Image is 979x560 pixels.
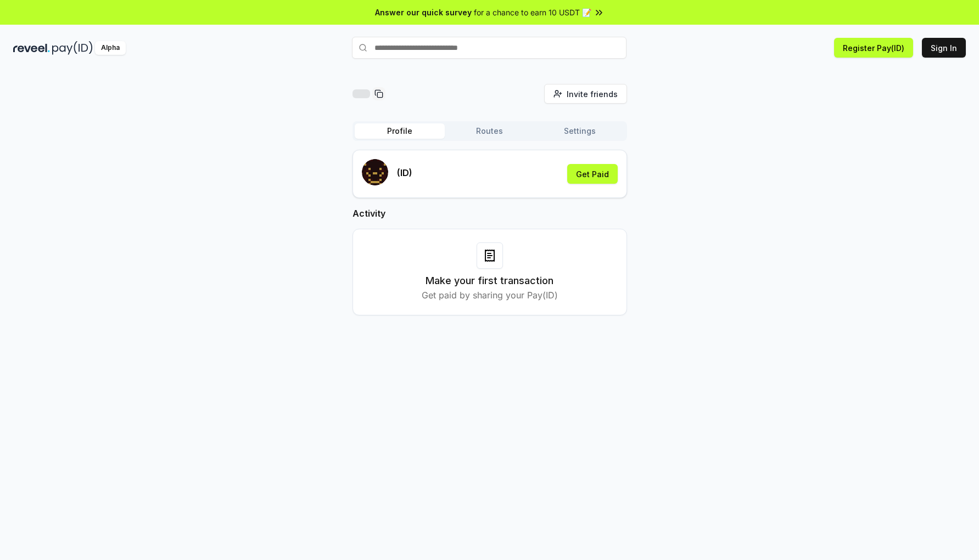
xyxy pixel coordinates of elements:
[567,88,618,100] span: Invite friends
[445,123,535,139] button: Routes
[474,7,591,18] span: for a chance to earn 10 USDT 📝
[95,41,126,55] div: Alpha
[567,164,618,184] button: Get Paid
[422,289,558,302] p: Get paid by sharing your Pay(ID)
[535,123,625,139] button: Settings
[52,41,93,55] img: pay_id
[397,166,412,179] p: (ID)
[426,273,553,289] h3: Make your first transaction
[834,38,913,58] button: Register Pay(ID)
[353,207,627,220] h2: Activity
[13,41,50,55] img: reveel_dark
[922,38,966,58] button: Sign In
[375,7,472,18] span: Answer our quick survey
[355,123,445,139] button: Profile
[544,84,627,104] button: Invite friends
